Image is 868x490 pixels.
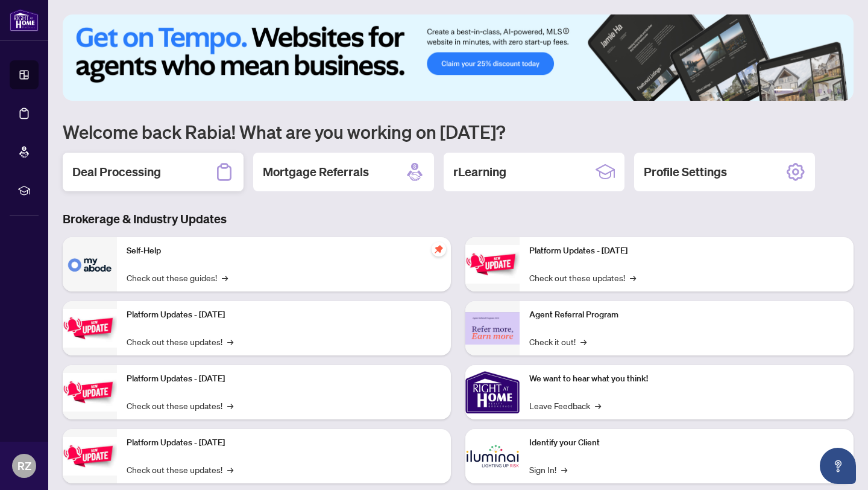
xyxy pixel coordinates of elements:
img: Identify your Client [465,429,520,483]
a: Check it out!→ [529,335,587,348]
span: → [595,399,601,412]
span: → [222,271,228,284]
p: Platform Updates - [DATE] [529,244,844,258]
img: Slide 0 [63,14,854,101]
a: Check out these updates!→ [127,335,233,348]
span: → [580,335,587,348]
p: Identify your Client [529,436,844,450]
button: Open asap [820,448,856,484]
h2: Mortgage Referrals [263,164,369,180]
img: logo [10,9,39,31]
p: Platform Updates - [DATE] [127,372,441,386]
h2: Deal Processing [72,164,161,180]
span: RZ [17,457,31,474]
h2: Profile Settings [644,164,727,180]
h2: rLearning [453,164,506,180]
a: Sign In!→ [529,463,567,476]
p: Platform Updates - [DATE] [127,436,441,450]
p: Self-Help [127,244,441,258]
a: Check out these updates!→ [127,399,233,412]
img: Platform Updates - June 23, 2025 [465,245,520,283]
a: Check out these updates!→ [127,463,233,476]
p: Agent Referral Program [529,308,844,322]
button: 3 [808,89,813,94]
img: Self-Help [63,237,117,291]
span: → [227,399,233,412]
p: We want to hear what you think! [529,372,844,386]
h3: Brokerage & Industry Updates [63,211,854,227]
a: Check out these updates!→ [529,271,636,284]
img: Platform Updates - July 8, 2025 [63,437,117,475]
img: Agent Referral Program [465,312,520,345]
button: 4 [817,89,822,94]
a: Check out these guides!→ [127,271,228,284]
span: → [630,271,636,284]
h1: Welcome back Rabia! What are you working on [DATE]? [63,120,854,143]
img: Platform Updates - September 16, 2025 [63,309,117,347]
img: We want to hear what you think! [465,365,520,419]
p: Platform Updates - [DATE] [127,308,441,322]
span: → [561,463,567,476]
button: 5 [827,89,832,94]
a: Leave Feedback→ [529,399,601,412]
button: 6 [837,89,841,94]
span: → [227,463,233,476]
button: 1 [774,89,793,94]
span: → [227,335,233,348]
button: 2 [798,89,803,94]
img: Platform Updates - July 21, 2025 [63,373,117,411]
span: pushpin [432,242,446,256]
